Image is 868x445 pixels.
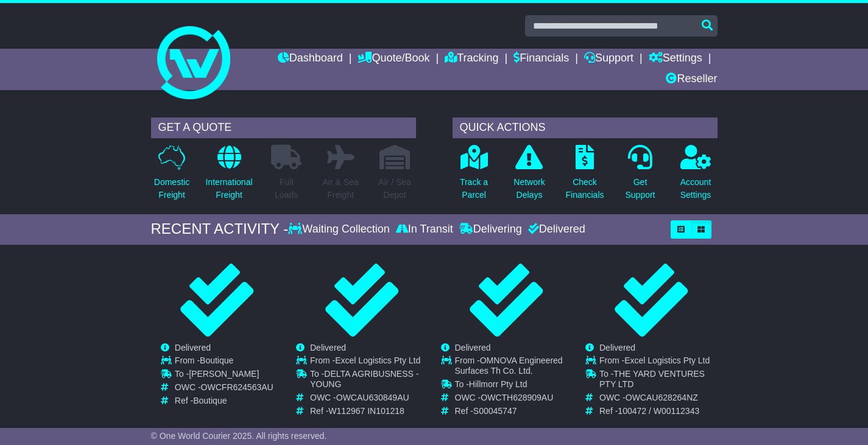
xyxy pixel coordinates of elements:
span: OMNOVA Engineered Surfaces Th Co. Ltd. [455,356,563,376]
a: Quote/Book [358,49,429,69]
div: In Transit [393,223,456,236]
td: To - [599,369,717,393]
span: Excel Logistics Pty Ltd [335,356,420,365]
td: From - [455,356,573,379]
td: To - [175,369,273,382]
td: From - [175,356,273,369]
div: RECENT ACTIVITY - [151,220,289,238]
a: AccountSettings [680,144,712,208]
p: Air / Sea Depot [378,176,411,201]
p: Air & Sea Freight [322,176,358,201]
td: From - [310,356,428,369]
a: Track aParcel [459,144,489,208]
p: Track a Parcel [460,176,488,201]
span: Boutique [200,356,233,365]
span: DELTA AGRIBUSNESS - YOUNG [310,369,418,389]
td: From - [599,356,717,369]
span: OWCFR624563AU [201,382,273,392]
td: To - [455,379,573,393]
td: OWC - [310,393,428,406]
div: QUICK ACTIONS [453,117,718,138]
td: Ref - [599,406,717,416]
td: Ref - [455,406,573,416]
p: Check Financials [565,176,604,201]
a: CheckFinancials [565,144,604,208]
a: Settings [649,49,702,69]
a: DomesticFreight [153,144,190,208]
p: Full Loads [271,176,302,201]
a: Reseller [666,69,717,90]
td: OWC - [455,393,573,406]
span: W112967 IN101218 [328,406,404,416]
span: Excel Logistics Pty Ltd [624,356,710,365]
span: OWCTH628909AU [481,393,553,402]
div: GET A QUOTE [151,117,416,138]
p: Get Support [625,176,655,201]
a: Dashboard [278,49,343,69]
td: Ref - [310,406,428,416]
td: Ref - [175,396,273,406]
a: GetSupport [624,144,655,208]
p: International Freight [205,176,252,201]
td: OWC - [599,393,717,406]
span: 100472 / W00112343 [618,406,699,416]
a: Support [584,49,633,69]
div: Waiting Collection [288,223,392,236]
p: Account Settings [680,176,711,201]
span: [PERSON_NAME] [189,369,259,379]
div: Delivered [525,223,585,236]
span: OWCAU630849AU [336,393,409,402]
div: Delivering [456,223,525,236]
span: Delivered [175,343,211,352]
td: To - [310,369,428,393]
span: © One World Courier 2025. All rights reserved. [151,431,327,441]
span: Boutique [193,396,227,405]
a: Tracking [445,49,498,69]
span: OWCAU628264NZ [626,393,698,402]
p: Network Delays [513,176,545,201]
a: NetworkDelays [513,144,545,208]
a: Financials [513,49,569,69]
span: S00045747 [473,406,517,416]
td: OWC - [175,382,273,396]
span: Hillmorr Pty Ltd [469,379,528,389]
span: THE YARD VENTURES PTY LTD [599,369,705,389]
span: Delivered [455,343,491,352]
span: Delivered [310,343,346,352]
p: Domestic Freight [154,176,189,201]
span: Delivered [599,343,635,352]
a: InternationalFreight [205,144,253,208]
